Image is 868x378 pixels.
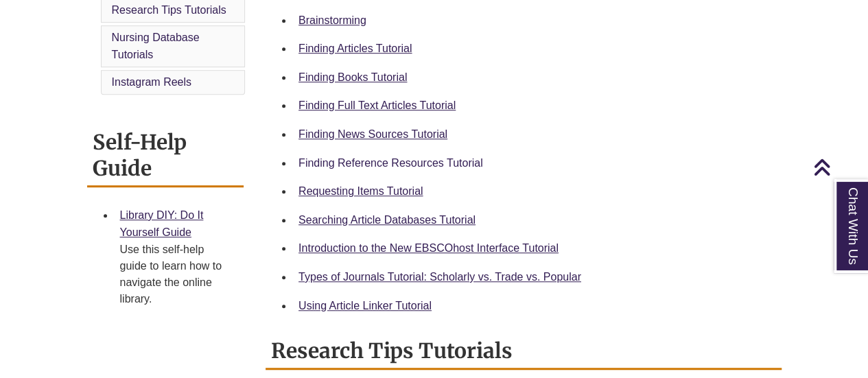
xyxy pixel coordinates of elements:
[298,214,476,226] a: Searching Article Databases Tutorial
[112,4,226,16] a: Research Tips Tutorials
[298,242,559,254] a: Introduction to the New EBSCOhost Interface Tutorial
[298,157,483,169] a: Finding Reference Resources Tutorial
[120,209,204,239] a: Library DIY: Do It Yourself Guide
[813,158,865,176] a: Back to Top
[112,76,192,88] a: Instagram Reels
[87,125,244,187] h2: Self-Help Guide
[112,32,200,61] a: Nursing Database Tutorials
[298,14,366,26] a: Brainstorming
[298,185,423,197] a: Requesting Items Tutorial
[298,300,432,311] a: Using Article Linker Tutorial
[298,43,412,54] a: Finding Articles Tutorial
[266,333,782,370] h2: Research Tips Tutorials
[120,241,233,307] div: Use this self-help guide to learn how to navigate the online library.
[298,128,447,140] a: Finding News Sources Tutorial
[298,271,581,283] a: Types of Journals Tutorial: Scholarly vs. Trade vs. Popular
[298,71,407,83] a: Finding Books Tutorial
[298,99,456,111] a: Finding Full Text Articles Tutorial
